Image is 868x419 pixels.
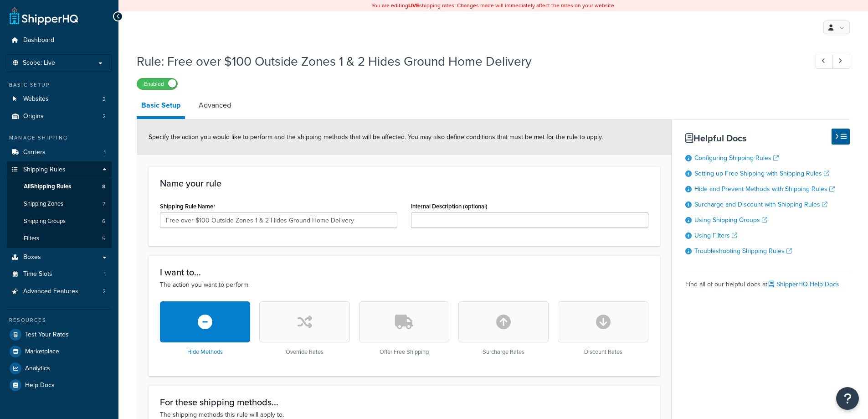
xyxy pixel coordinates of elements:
[7,144,112,161] li: Carriers
[7,326,112,343] a: Test Your Rates
[7,230,112,247] li: Filters
[24,217,66,225] span: Shipping Groups
[685,133,850,143] h3: Helpful Docs
[694,231,737,240] a: Using Filters
[103,288,106,295] span: 2
[7,360,112,377] a: Analytics
[25,382,55,389] span: Help Docs
[7,343,112,360] a: Marketplace
[23,166,66,174] span: Shipping Rules
[7,81,112,89] div: Basic Setup
[7,161,112,178] a: Shipping Rules
[7,108,112,125] a: Origins2
[694,215,767,225] a: Using Shipping Groups
[685,271,850,291] div: Find all of our helpful docs at:
[7,230,112,247] a: Filters5
[104,149,106,156] span: 1
[25,331,69,339] span: Test Your Rates
[194,94,236,116] a: Advanced
[7,108,112,125] li: Origins
[24,183,71,191] span: All Shipping Rules
[160,397,648,407] h3: For these shipping methods...
[7,283,112,300] a: Advanced Features2
[103,95,106,103] span: 2
[7,178,112,195] a: AllShipping Rules8
[24,235,39,243] span: Filters
[23,270,52,278] span: Time Slots
[7,196,112,212] li: Shipping Zones
[23,149,46,156] span: Carriers
[7,213,112,230] li: Shipping Groups
[102,235,105,243] span: 5
[23,59,55,67] span: Scope: Live
[832,54,850,69] a: Next Record
[558,301,648,356] div: Discount Rates
[7,144,112,161] a: Carriers1
[411,203,488,210] label: Internal Description (optional)
[408,1,419,10] b: LIVE
[23,288,78,295] span: Advanced Features
[160,203,216,210] label: Shipping Rule Name
[694,169,829,178] a: Setting up Free Shipping with Shipping Rules
[816,54,833,69] a: Previous Record
[7,266,112,283] li: Time Slots
[149,132,603,142] span: Specify the action you would like to perform and the shipping methods that will be affected. You ...
[137,52,799,70] h1: Rule: Free over $100 Outside Zones 1 & 2 Hides Ground Home Delivery
[160,178,648,188] h3: Name your rule
[7,213,112,230] a: Shipping Groups6
[836,387,859,410] button: Open Resource Center
[23,36,54,44] span: Dashboard
[137,78,177,89] label: Enabled
[160,280,648,290] p: The action you want to perform.
[769,279,839,289] a: ShipperHQ Help Docs
[25,348,59,356] span: Marketplace
[102,217,105,225] span: 6
[7,377,112,393] a: Help Docs
[23,253,41,261] span: Boxes
[7,134,112,142] div: Manage Shipping
[7,196,112,212] a: Shipping Zones7
[7,91,112,108] a: Websites2
[7,161,112,248] li: Shipping Rules
[25,365,50,372] span: Analytics
[359,301,449,356] div: Offer Free Shipping
[694,153,779,163] a: Configuring Shipping Rules
[103,113,106,120] span: 2
[103,200,105,208] span: 7
[832,129,850,145] button: Hide Help Docs
[102,183,105,191] span: 8
[7,283,112,300] li: Advanced Features
[694,246,792,256] a: Troubleshooting Shipping Rules
[458,301,549,356] div: Surcharge Rates
[160,267,648,277] h3: I want to...
[7,316,112,324] div: Resources
[7,91,112,108] li: Websites
[259,301,349,356] div: Override Rates
[23,95,49,103] span: Websites
[7,32,112,49] a: Dashboard
[24,200,63,208] span: Shipping Zones
[694,184,835,194] a: Hide and Prevent Methods with Shipping Rules
[694,200,827,209] a: Surcharge and Discount with Shipping Rules
[7,266,112,283] a: Time Slots1
[160,301,250,356] div: Hide Methods
[23,113,44,120] span: Origins
[7,249,112,266] a: Boxes
[104,270,106,278] span: 1
[137,94,185,119] a: Basic Setup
